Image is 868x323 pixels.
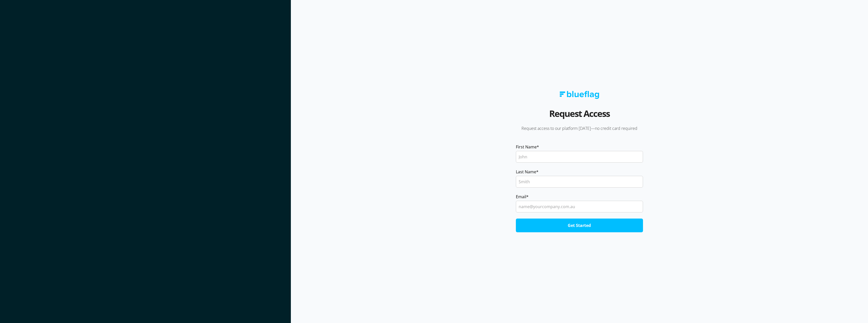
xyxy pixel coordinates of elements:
[516,169,536,175] span: Last Name
[509,126,650,131] p: Request access to our platform [DATE]—no credit card required
[516,176,643,188] input: Smith
[549,106,610,126] h2: Request Access
[516,151,643,163] input: John
[516,194,526,200] span: Email
[516,144,537,150] span: First Name
[516,219,643,232] input: Get Started
[560,91,599,99] img: Blue Flag logo
[516,201,643,212] input: name@yourcompany.com.au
